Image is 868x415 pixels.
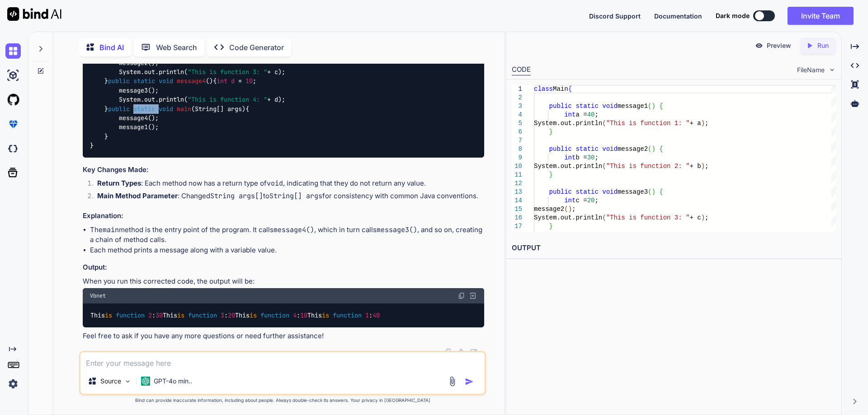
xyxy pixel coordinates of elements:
span: void [602,145,618,153]
span: public [549,103,571,110]
span: { [659,145,663,153]
span: ; [594,197,598,204]
span: ( [648,188,651,196]
span: class [534,85,553,93]
span: ( [648,103,651,110]
img: copy [458,292,465,299]
span: is [250,311,257,319]
img: icon [465,377,474,386]
span: message2 [534,205,564,213]
span: "This is function 4: " [188,96,267,104]
span: { [659,103,663,110]
span: 40 [587,111,594,118]
span: function [260,311,289,319]
strong: Main Method Parameter [97,191,178,200]
span: 10 [245,77,253,85]
li: Each method prints a message along with a variable value. [90,245,484,256]
span: = [238,77,242,85]
span: Documentation [654,12,702,20]
span: FileName [797,65,825,75]
div: 7 [512,136,522,145]
span: 3 [221,311,224,319]
code: String[] args [269,191,322,201]
button: Discord Support [589,11,641,21]
code: message3() [377,225,417,234]
span: static [576,103,598,110]
h3: Key Changes Made: [83,165,484,175]
span: { [659,188,663,196]
p: Code Generator [229,42,284,53]
span: void [602,103,618,110]
div: 17 [512,222,522,231]
span: function [333,311,362,319]
span: ) [568,205,571,213]
span: void [602,188,618,196]
span: 30 [156,311,163,319]
span: public [108,77,130,85]
img: GPT-4o mini [141,377,150,386]
span: 4 [293,311,297,319]
span: c = [576,197,587,204]
div: 9 [512,154,522,162]
div: 5 [512,119,522,128]
div: 8 [512,145,522,154]
img: Bind AI [7,7,61,21]
span: ( [602,163,606,170]
span: ) [651,145,655,153]
span: public [108,105,130,113]
span: Dark mode [716,11,750,20]
span: void [159,77,173,85]
span: ; [572,205,576,213]
span: static [576,145,598,153]
span: int [564,154,576,161]
li: : Each method now has a return type of , indicating that they do not return any value. [90,178,484,191]
code: String args[] [210,191,263,201]
span: function [188,311,217,319]
p: Preview [767,41,791,50]
img: chat [5,43,21,59]
span: message2 [618,145,648,153]
span: ( [648,145,651,153]
span: ) [701,120,704,127]
span: 10 [300,311,307,319]
div: 16 [512,214,522,222]
img: chevron down [828,66,836,74]
button: Invite Team [788,7,854,25]
span: main [177,105,191,113]
li: The method is the entry point of the program. It calls , which in turn calls , and so on, creatin... [90,225,484,245]
span: ; [705,120,708,127]
img: premium [5,117,21,132]
img: attachment [447,376,458,387]
span: ; [705,214,708,221]
h3: Output: [83,262,484,273]
p: Web Search [156,42,197,53]
span: () [206,77,213,85]
code: message4() [274,225,314,234]
strong: Return Types [97,179,141,187]
span: "This is function 3: " [188,68,267,76]
span: Vbnet [90,292,106,299]
p: Run [817,41,829,50]
span: static [576,188,598,196]
li: : Changed to for consistency with common Java conventions. [90,191,484,204]
div: 18 [512,231,522,239]
span: int [564,197,576,204]
div: 10 [512,162,522,171]
span: public [549,188,571,196]
div: 6 [512,128,522,136]
span: int [217,77,227,85]
span: 20 [228,311,235,319]
h2: OUTPUT [506,238,841,259]
span: is [322,311,329,319]
span: message3 [618,188,648,196]
p: Bind AI [99,42,124,53]
span: public [549,145,571,153]
div: 1 [512,85,522,93]
img: darkCloudIdeIcon [5,141,21,156]
span: "This is function 3: " [606,214,689,221]
p: Source [100,377,121,386]
span: System.out.println [534,120,602,127]
span: ; [594,111,598,118]
button: Documentation [654,11,702,21]
span: is [177,311,184,319]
